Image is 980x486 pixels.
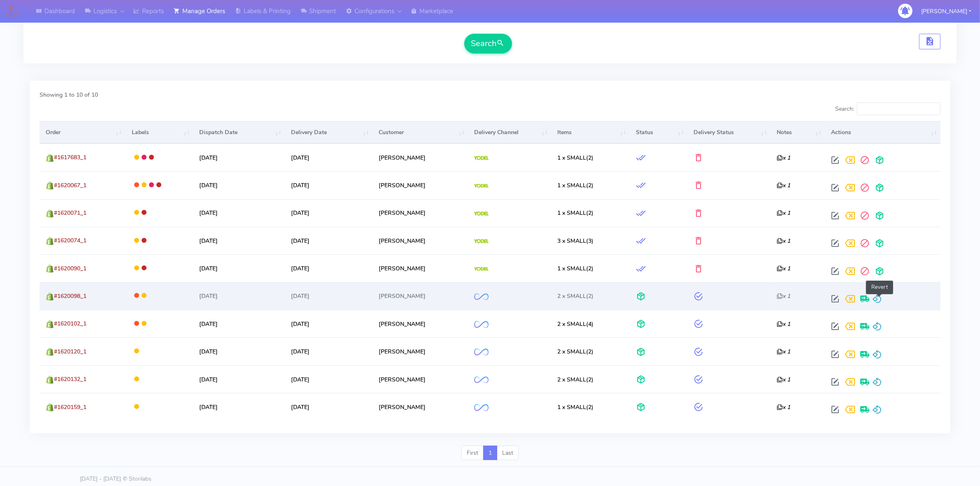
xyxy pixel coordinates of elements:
[474,156,489,160] img: Yodel
[777,209,790,217] i: x 1
[557,181,594,189] span: (2)
[46,181,54,190] img: shopify.png
[372,227,468,254] td: [PERSON_NAME]
[474,404,489,411] img: OnFleet
[557,403,586,411] span: 1 x SMALL
[557,181,586,189] span: 1 x SMALL
[777,292,790,300] i: x 1
[557,154,586,162] span: 1 x SMALL
[777,403,790,411] i: x 1
[193,282,285,310] td: [DATE]
[557,376,594,384] span: (2)
[285,199,372,227] td: [DATE]
[54,153,86,161] span: #1617683_1
[193,227,285,254] td: [DATE]
[54,320,86,328] span: #1620102_1
[474,377,489,384] img: OnFleet
[557,403,594,411] span: (2)
[285,365,372,393] td: [DATE]
[557,320,594,328] span: (4)
[687,121,770,143] th: Delivery Status: activate to sort column ascending
[557,348,586,356] span: 2 x SMALL
[54,403,86,411] span: #1620159_1
[193,337,285,365] td: [DATE]
[557,292,594,300] span: (2)
[372,365,468,393] td: [PERSON_NAME]
[372,282,468,310] td: [PERSON_NAME]
[372,199,468,227] td: [PERSON_NAME]
[54,237,86,244] span: #1620074_1
[777,320,790,328] i: x 1
[474,184,489,188] img: Yodel
[777,237,790,245] i: x 1
[285,393,372,421] td: [DATE]
[557,265,586,272] span: 1 x SMALL
[46,237,54,245] img: shopify.png
[46,376,54,384] img: shopify.png
[474,349,489,356] img: OnFleet
[46,154,54,162] img: shopify.png
[193,121,285,143] th: Dispatch Date: activate to sort column ascending
[557,237,594,245] span: (3)
[630,121,687,143] th: Status: activate to sort column ascending
[193,365,285,393] td: [DATE]
[193,171,285,199] td: [DATE]
[46,209,54,218] img: shopify.png
[468,121,551,143] th: Delivery Channel: activate to sort column ascending
[557,320,586,328] span: 2 x SMALL
[285,254,372,282] td: [DATE]
[777,348,790,356] i: x 1
[551,121,630,143] th: Items: activate to sort column ascending
[483,446,497,460] a: 1
[40,121,125,143] th: Order: activate to sort column ascending
[285,337,372,365] td: [DATE]
[54,375,86,383] span: #1620132_1
[474,321,489,328] img: OnFleet
[54,265,86,272] span: #1620090_1
[372,171,468,199] td: [PERSON_NAME]
[464,34,512,53] button: Search
[770,121,825,143] th: Notes: activate to sort column ascending
[474,293,489,300] img: OnFleet
[777,181,790,189] i: x 1
[54,292,86,300] span: #1620098_1
[825,121,940,143] th: Actions: activate to sort column ascending
[835,102,940,116] label: Search:
[474,212,489,216] img: Yodel
[193,254,285,282] td: [DATE]
[372,121,468,143] th: Customer: activate to sort column ascending
[40,91,98,99] label: Showing 1 to 10 of 10
[372,254,468,282] td: [PERSON_NAME]
[285,121,372,143] th: Delivery Date: activate to sort column ascending
[193,199,285,227] td: [DATE]
[557,237,586,245] span: 3 x SMALL
[54,181,86,189] span: #1620067_1
[557,292,586,300] span: 2 x SMALL
[777,154,790,162] i: x 1
[193,393,285,421] td: [DATE]
[285,310,372,337] td: [DATE]
[372,310,468,337] td: [PERSON_NAME]
[46,403,54,412] img: shopify.png
[193,310,285,337] td: [DATE]
[54,348,86,356] span: #1620120_1
[557,154,594,162] span: (2)
[46,265,54,273] img: shopify.png
[285,227,372,254] td: [DATE]
[557,265,594,272] span: (2)
[285,282,372,310] td: [DATE]
[557,209,594,217] span: (2)
[857,102,940,116] input: Search:
[915,3,978,20] button: [PERSON_NAME]
[557,209,586,217] span: 1 x SMALL
[372,144,468,171] td: [PERSON_NAME]
[372,337,468,365] td: [PERSON_NAME]
[285,144,372,171] td: [DATE]
[46,293,54,301] img: shopify.png
[557,376,586,384] span: 2 x SMALL
[474,239,489,243] img: Yodel
[474,267,489,271] img: Yodel
[46,348,54,356] img: shopify.png
[193,144,285,171] td: [DATE]
[54,209,86,217] span: #1620071_1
